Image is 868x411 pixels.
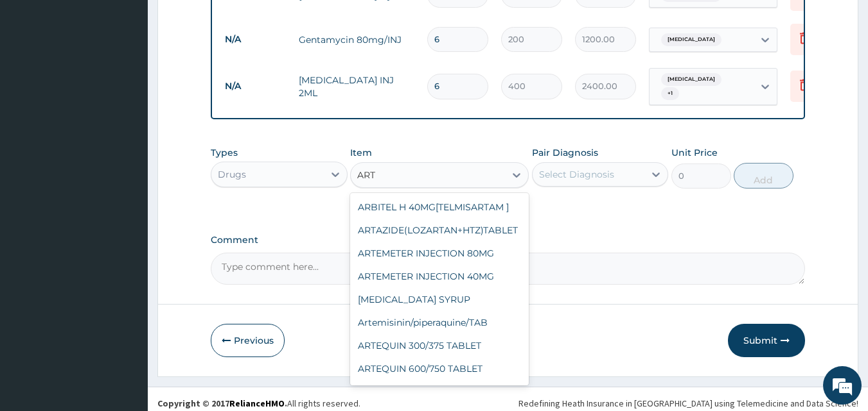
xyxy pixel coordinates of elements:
label: Types [211,147,238,158]
div: ARBITEL H 40MG[TELMISARTAM ] [350,196,529,219]
textarea: Type your message and hit 'Enter' [6,274,245,319]
div: ARTEQUIN PEADIATRIC POWDER [350,380,529,403]
img: d_794563401_company_1708531726252_794563401 [24,64,52,96]
td: N/A [218,74,292,98]
div: ARTEQUIN 600/750 TABLET [350,357,529,380]
td: [MEDICAL_DATA] INJ 2ML [292,67,421,106]
label: Pair Diagnosis [532,146,598,159]
span: [MEDICAL_DATA] [661,73,722,86]
span: [MEDICAL_DATA] [661,33,722,46]
div: ARTEQUIN 300/375 TABLET [350,334,529,357]
label: Item [350,146,372,159]
label: Comment [211,235,806,246]
div: Chat with us now [67,72,216,88]
span: + 1 [661,87,679,100]
div: [MEDICAL_DATA] SYRUP [350,288,529,311]
button: Add [734,163,793,189]
td: Gentamycin 80mg/INJ [292,27,421,53]
div: Select Diagnosis [539,168,614,181]
div: ARTAZIDE(LOZARTAN+HTZ)TABLET [350,219,529,242]
td: N/A [218,28,292,51]
a: RelianceHMO [229,398,285,409]
label: Unit Price [671,146,718,159]
button: Submit [728,324,805,357]
div: Artemisinin/piperaquine/TAB [350,311,529,334]
strong: Copyright © 2017 . [157,398,287,409]
span: We're online! [75,124,177,253]
div: Redefining Heath Insurance in [GEOGRAPHIC_DATA] using Telemedicine and Data Science! [518,397,858,410]
button: Previous [211,324,285,357]
div: ARTEMETER INJECTION 80MG [350,242,529,265]
div: Drugs [218,168,246,181]
div: Minimize live chat window [211,6,242,37]
div: ARTEMETER INJECTION 40MG [350,265,529,288]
